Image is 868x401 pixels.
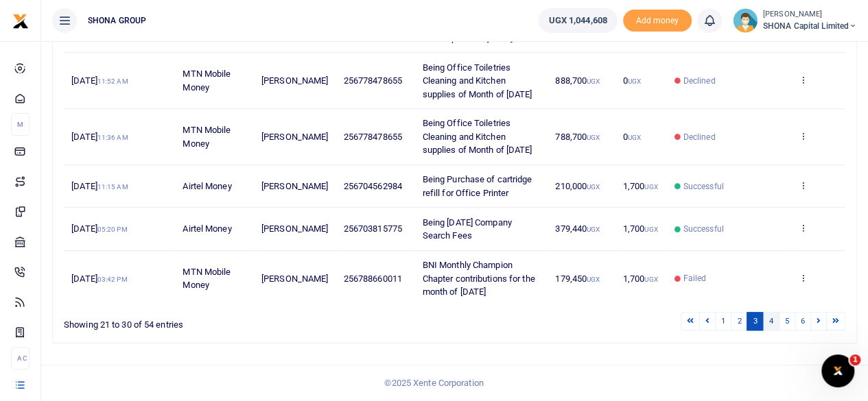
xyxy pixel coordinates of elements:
span: Failed [683,272,707,284]
li: Toup your wallet [623,10,692,32]
span: 0 [623,75,641,86]
span: 0 [623,132,641,142]
span: Successful [683,180,724,193]
span: 1,700 [623,274,658,284]
span: Add money [623,10,692,32]
small: UGX [587,226,600,233]
a: 5 [779,312,795,330]
span: 1,700 [623,223,658,234]
a: Add money [623,14,692,25]
span: 256788660011 [344,274,402,284]
span: [DATE] [71,223,127,234]
span: 1,700 [623,181,658,191]
span: [DATE] [71,132,128,142]
span: Being Purchase of cartridge refill for Office Printer [423,174,532,198]
small: UGX [628,77,641,85]
span: Successful [683,223,724,235]
span: 256778478655 [344,75,402,86]
small: 11:15 AM [97,183,128,191]
span: MTN Mobile Money [183,69,231,93]
a: 6 [795,312,811,330]
small: 05:20 PM [97,226,128,233]
a: logo-small logo-large logo-large [12,15,29,25]
iframe: Intercom live chat [821,354,854,387]
a: 1 [715,312,731,330]
a: UGX 1,044,608 [538,8,617,33]
span: [DATE] [71,181,128,191]
span: 1 [849,354,860,365]
span: [DATE] [71,75,128,86]
small: UGX [644,183,657,191]
span: Airtel Money [183,181,231,191]
span: Being Office Toiletries Cleaning and Kitchen supplies of Month of [DATE] [423,62,532,99]
span: 256704562984 [344,181,402,191]
div: Showing 21 to 30 of 54 entries [64,311,384,332]
a: 2 [731,312,747,330]
span: 210,000 [555,181,600,191]
small: UGX [587,276,600,283]
a: 3 [747,312,763,330]
img: profile-user [733,8,758,33]
small: 11:36 AM [97,134,128,141]
small: UGX [587,77,600,85]
small: UGX [644,276,657,283]
span: BNI Monthly Champion Chapter contributions for the month of [DATE] [423,260,535,297]
span: MTN Mobile Money [183,267,231,291]
small: 03:42 PM [97,276,128,283]
span: Declined [683,131,716,143]
small: UGX [628,134,641,141]
a: 4 [762,312,779,330]
li: Wallet ballance [532,8,622,33]
span: [PERSON_NAME] [261,181,328,191]
span: [PERSON_NAME] [261,132,328,142]
span: UGX 1,044,608 [548,14,607,27]
span: 888,700 [555,75,600,86]
span: 179,450 [555,274,600,284]
small: UGX [644,226,657,233]
img: logo-small [12,13,29,29]
span: MTN Mobile Money [183,125,231,149]
small: [PERSON_NAME] [763,9,857,21]
span: [PERSON_NAME] [261,75,328,86]
span: 256778478655 [344,132,402,142]
span: [PERSON_NAME] [261,223,328,234]
span: 256703815775 [344,223,402,234]
span: Being [DATE] Company Search Fees [423,217,512,241]
span: 788,700 [555,132,600,142]
a: profile-user [PERSON_NAME] SHONA Capital Limited [733,8,857,33]
li: Ac [11,347,30,369]
li: M [11,113,30,136]
span: [DATE] [71,274,127,284]
span: Airtel Money [183,223,231,234]
small: UGX [587,183,600,191]
span: Declined [683,75,716,87]
small: UGX [587,134,600,141]
span: [PERSON_NAME] [261,274,328,284]
span: SHONA GROUP [82,14,152,27]
span: SHONA Capital Limited [763,20,857,32]
small: 11:52 AM [97,77,128,85]
span: 379,440 [555,223,600,234]
span: Being Office Toiletries Cleaning and Kitchen supplies of Month of [DATE] [423,118,532,155]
